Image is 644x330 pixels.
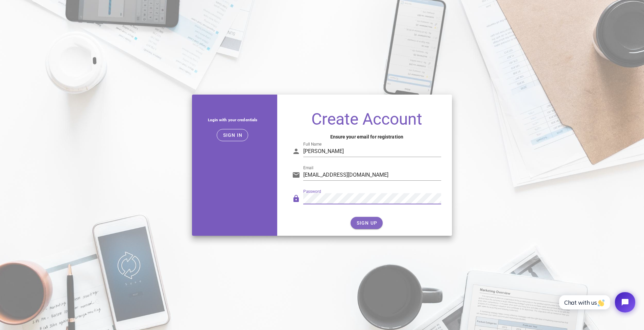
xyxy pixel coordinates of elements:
[356,220,377,226] span: SIGN UP
[222,132,242,138] span: Sign in
[351,217,383,229] button: SIGN UP
[303,166,313,171] label: Email
[292,111,441,128] h1: Create Account
[303,189,321,194] label: Password
[292,133,441,141] h4: Ensure your email for registration
[552,286,641,318] iframe: Tidio Chat
[217,129,248,141] button: Sign in
[303,142,321,147] label: Full Name
[197,116,268,124] h5: Login with your credentials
